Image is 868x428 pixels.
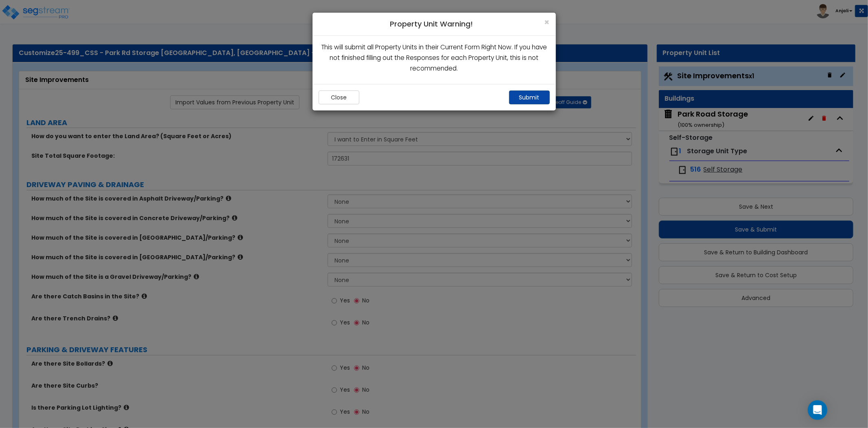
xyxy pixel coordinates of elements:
[319,19,550,29] h4: Property Unit Warning!
[808,400,827,420] div: Open Intercom Messenger
[509,90,550,104] button: Submit
[544,16,550,28] span: ×
[544,18,550,26] button: Close
[319,42,550,74] p: This will submit all Property Units in their Current Form Right Now. If you have not finished fil...
[319,90,359,104] button: Close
